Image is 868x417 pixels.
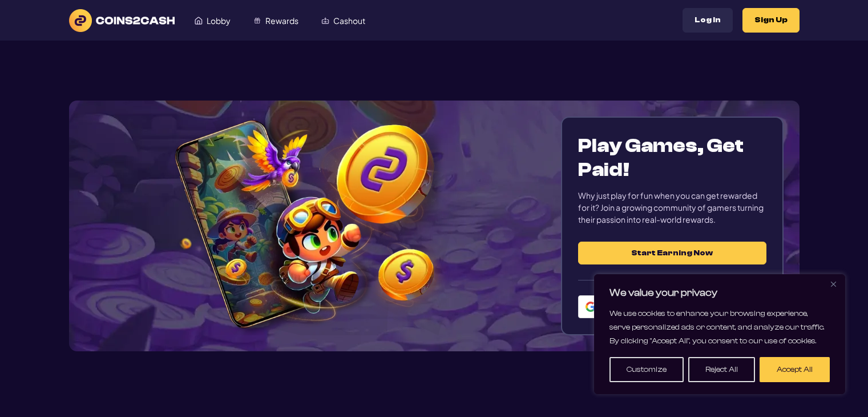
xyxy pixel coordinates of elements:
[688,357,755,382] button: Reject All
[207,17,231,25] span: Lobby
[609,357,684,382] button: Customize
[195,17,203,25] img: Lobby
[578,190,766,226] div: Why just play for fun when you can get rewarded for it? Join a growing community of gamers turnin...
[333,17,365,25] span: Cashout
[310,10,377,31] a: Cashout
[69,9,175,32] img: logo text
[253,17,261,25] img: Rewards
[760,357,830,382] button: Accept All
[609,307,830,348] p: We use cookies to enhance your browsing experience, serve personalized ads or content, and analyz...
[683,8,733,33] button: Log In
[578,295,766,318] div: Continue with Google
[594,274,845,394] div: We value your privacy
[242,10,310,31] a: Rewards
[265,17,298,25] span: Rewards
[578,134,766,182] h1: Play Games, Get Paid!
[578,264,766,295] label: or
[183,10,242,31] a: Lobby
[578,242,766,264] button: Start Earning Now
[321,17,329,25] img: Cashout
[831,282,836,287] img: Close
[826,277,840,291] button: Close
[609,286,830,300] p: We value your privacy
[742,8,800,33] button: Sign Up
